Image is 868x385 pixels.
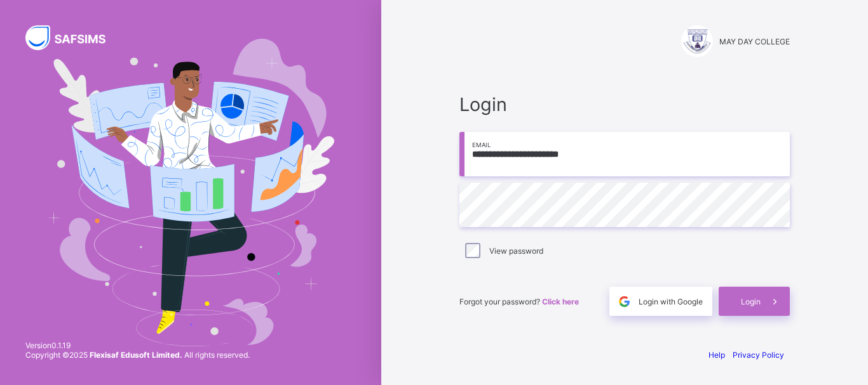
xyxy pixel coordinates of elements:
span: MAY DAY COLLEGE [719,37,790,46]
img: google.396cfc9801f0270233282035f929180a.svg [617,294,632,309]
img: Hero Image [47,39,334,347]
span: Login [459,93,790,115]
a: Help [709,350,725,360]
strong: Flexisaf Edusoft Limited. [90,350,182,360]
a: Privacy Policy [733,350,784,360]
span: Copyright © 2025 All rights reserved. [25,350,250,360]
span: Forgot your password? [459,297,579,306]
span: Version 0.1.19 [25,341,250,350]
span: Login [741,297,761,306]
label: View password [489,246,543,256]
span: Login with Google [639,297,703,306]
img: SAFSIMS Logo [25,25,121,50]
a: Click here [542,297,579,306]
